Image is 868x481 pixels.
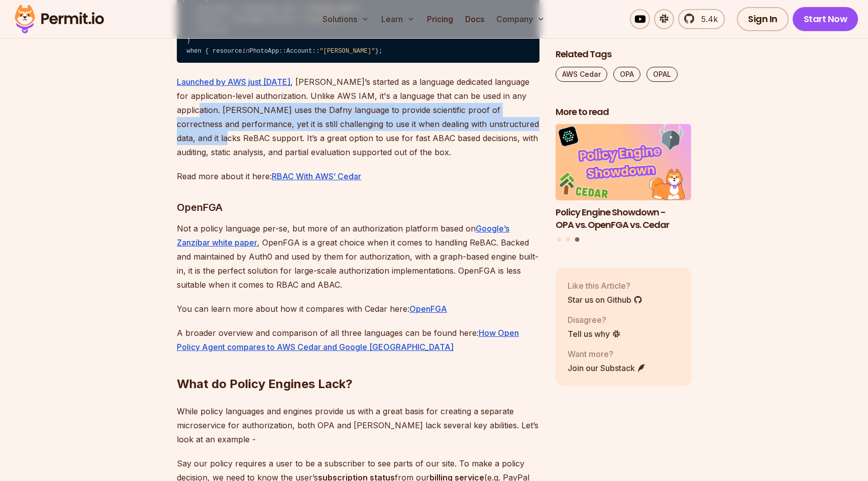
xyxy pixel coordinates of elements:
p: Not a policy language per-se, but more of an authorization platform based on , OpenFGA is a great... [177,221,539,292]
h3: OpenFGA [177,199,539,215]
a: OpenFGA [409,304,447,314]
a: Tell us why [568,328,621,340]
img: Permit logo [10,2,108,36]
a: Pricing [423,9,457,29]
a: AWS Cedar [556,67,607,82]
span: in [242,48,250,55]
a: 5.4k [678,9,725,29]
a: Policy Engine Showdown - OPA vs. OpenFGA vs. Cedar Policy Engine Showdown - OPA vs. OpenFGA vs. C... [556,125,691,231]
a: OPA [613,67,640,82]
button: Go to slide 3 [575,237,579,242]
p: A broader overview and comparison of all three languages can be found here: [177,326,539,354]
p: , [PERSON_NAME]’s started as a language dedicated language for application-level authorization. U... [177,75,539,159]
a: Join our Substack [568,362,646,374]
p: While policy languages and engines provide us with a great basis for creating a separate microser... [177,404,539,446]
button: Go to slide 2 [566,238,570,242]
a: Start Now [793,7,858,31]
span: "[PERSON_NAME]" [319,48,375,55]
button: Company [492,9,549,29]
h2: What do Policy Engines Lack? [177,336,539,392]
a: Docs [461,9,488,29]
a: Launched by AWS just [DATE] [177,77,290,87]
h2: More to read [556,106,691,118]
p: Like this Article? [568,280,642,292]
div: Posts [556,125,691,244]
a: Sign In [737,7,789,31]
li: 3 of 3 [556,125,691,231]
button: Go to slide 1 [557,238,561,242]
p: Read more about it here: [177,169,539,183]
p: Disagree? [568,314,621,326]
img: Policy Engine Showdown - OPA vs. OpenFGA vs. Cedar [556,125,691,201]
p: You can learn more about how it compares with Cedar here: [177,302,539,316]
button: Learn [377,9,419,29]
a: OPAL [646,67,678,82]
a: Star us on Github [568,294,642,306]
button: Solutions [318,9,373,29]
span: 5.4k [695,13,718,25]
p: Want more? [568,348,646,360]
h3: Policy Engine Showdown - OPA vs. OpenFGA vs. Cedar [556,206,691,231]
a: RBAC With AWS’ Cedar [272,171,361,181]
h2: Related Tags [556,48,691,61]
